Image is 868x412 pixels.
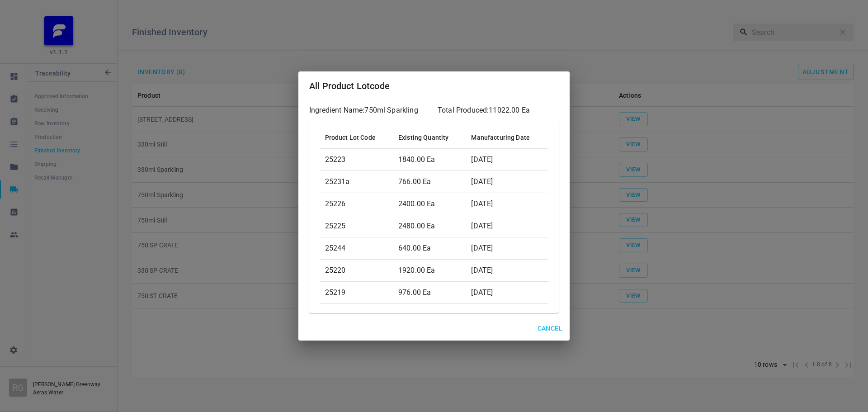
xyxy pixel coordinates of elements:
p: 25220 [325,265,387,276]
p: 25219 [325,287,387,298]
p: [DATE] [471,221,543,232]
p: 2400.00 Ea [398,199,460,209]
span: Cancel [538,323,562,334]
p: 25223 [325,154,387,165]
p: 1840.00 Ea [398,154,460,165]
p: 25244 [325,243,387,254]
th: Existing Quantity [393,127,466,149]
button: Cancel [534,320,566,337]
h6: Total Produced: 11022.00 Ea [438,104,559,117]
p: 640.00 Ea [398,243,460,254]
p: [DATE] [471,199,543,209]
h2: All Product Lotcode [309,79,559,93]
p: [DATE] [471,176,543,187]
p: 1920.00 Ea [398,265,460,276]
p: 25231a [325,176,387,187]
p: [DATE] [471,265,543,276]
p: [DATE] [471,243,543,254]
p: [DATE] [471,154,543,165]
p: 976.00 Ea [398,287,460,298]
th: Product Lot Code [320,127,393,149]
p: [DATE] [471,287,543,298]
p: 25226 [325,199,387,209]
th: Manufacturing Date [466,127,548,149]
p: 25225 [325,221,387,232]
p: 2480.00 Ea [398,221,460,232]
h6: Ingredient Name: 750ml Sparkling [309,104,430,117]
p: 766.00 Ea [398,176,460,187]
